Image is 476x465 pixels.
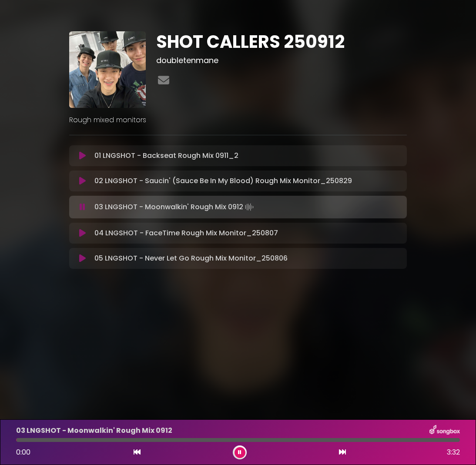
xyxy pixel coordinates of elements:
[94,228,278,238] p: 04 LNGSHOT - FaceTime Rough Mix Monitor_250807
[156,31,407,52] h1: SHOT CALLERS 250912
[243,201,255,213] img: waveform4.gif
[94,253,288,264] p: 05 LNGSHOT - Never Let Go Rough Mix Monitor_250806
[69,115,407,125] p: Rough mixed monitors
[94,201,255,213] p: 03 LNGSHOT - Moonwalkin' Rough Mix 0912
[94,151,238,161] p: 01 LNGSHOT - Backseat Rough Mix 0911_2
[156,56,407,65] h3: doubletenmane
[69,31,146,108] img: EhfZEEfJT4ehH6TTm04u
[94,176,352,186] p: 02 LNGSHOT - Saucin' (Sauce Be In My Blood) Rough Mix Monitor_250829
